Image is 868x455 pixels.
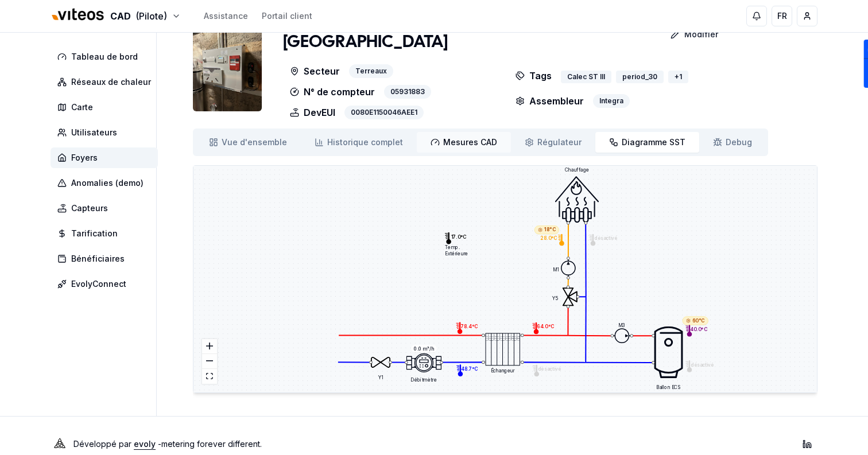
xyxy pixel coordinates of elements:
div: désactivé [685,360,693,372]
div: Y1 [371,352,390,372]
div: Calec ST III [561,71,611,83]
span: Débitmètre [410,377,437,383]
a: EvolyConnect [51,274,162,294]
span: 48.7°C [461,366,478,372]
a: Régulateur [511,132,595,153]
span: Ballon ECS [656,384,681,390]
span: Carte [71,102,93,113]
div: Integra [593,94,630,108]
span: 28.0°C [540,235,557,241]
p: N° de compteur [290,85,375,99]
a: Vue d'ensemble [195,132,301,153]
div: + 1 [668,71,688,83]
span: Temp. Extérieure [445,244,468,257]
span: M1 [553,267,559,273]
a: Capteurs [51,198,162,219]
span: désactivé [594,235,617,241]
div: 40.0°C60°C [685,325,693,337]
button: FR [772,6,792,26]
div: 0080E1150046AEE1 [344,106,424,119]
a: Réseaux de chaleur [51,72,162,92]
div: 48.7°C [456,364,464,376]
div: Chauffage [554,176,601,223]
span: (Pilote) [135,9,167,23]
div: 05931883 [384,85,431,99]
span: Chauffage [565,167,590,173]
span: désactivé [691,362,714,368]
span: Vue d'ensemble [222,137,287,148]
span: Régulateur [537,137,582,148]
a: evoly [134,439,156,449]
span: Réseaux de chaleur [71,76,151,88]
span: 18°C [544,227,556,233]
img: Evoly Logo [51,435,69,453]
span: EvolyConnect [71,278,126,290]
a: Debug [699,132,766,153]
span: 64.0°C [537,324,553,329]
button: fit view [202,369,217,384]
div: 0.0 m³/hDébitmètre [406,345,441,380]
div: désactivé [533,364,541,376]
div: Terreaux [349,64,393,78]
span: Foyers [71,152,98,164]
div: Ballon ECS [653,326,684,382]
span: Tarification [71,228,118,239]
span: Y1 [378,375,383,380]
a: Tableau de bord [51,46,162,67]
p: Développé par - metering forever different . [73,436,262,452]
a: Portail client [262,10,312,22]
div: M1 [559,258,578,278]
div: 78.4°C [456,322,464,334]
span: Diagramme SST [622,137,685,148]
div: React Flow controls [202,339,217,384]
div: désactivé [589,234,597,246]
button: +1 [668,67,689,87]
p: DevEUI [290,106,335,119]
div: Y5 [559,287,578,306]
a: Foyers [51,147,162,168]
a: Tarification [51,223,162,244]
button: CAD(Pilote) [51,4,181,29]
span: Y5 [552,295,558,301]
span: 60°C [692,318,705,324]
a: Bénéficiaires [51,248,162,269]
span: 17.0°C [451,234,467,239]
span: Échangeur [491,368,515,374]
p: Assembleur [516,94,584,108]
span: désactivé [538,366,561,372]
button: zoom out [202,354,217,369]
a: Historique complet [301,132,417,153]
span: Anomalies (demo) [71,177,144,189]
span: M3 [618,322,626,328]
a: Carte [51,97,162,118]
div: period_30 [616,71,664,83]
p: Secteur [290,64,340,78]
span: FR [777,10,787,22]
a: Mesures CAD [417,132,511,153]
img: unit Image [193,20,262,111]
span: Mesures CAD [443,137,497,148]
div: Temp. Extérieure17.0°C [445,232,453,244]
div: Échangeur [483,330,522,369]
span: 0.0 m³/h [411,345,437,352]
span: CAD [110,9,131,23]
span: 40.0°C [690,326,707,332]
button: zoom in [202,339,217,354]
span: Historique complet [327,137,403,148]
a: Modifier [638,23,727,46]
div: 64.0°C [532,322,540,334]
a: Diagramme SST [595,132,699,153]
img: Viteos - CAD Logo [51,1,106,29]
a: Anomalies (demo) [51,173,162,193]
span: Capteurs [71,203,108,214]
span: Tableau de bord [71,51,138,63]
a: Assistance [204,10,248,22]
a: Utilisateurs [51,122,162,143]
span: Utilisateurs [71,127,117,138]
p: Tags [516,64,552,87]
p: Modifier [684,29,718,40]
div: M3 [612,326,631,345]
span: 78.4°C [461,324,478,329]
div: 28.0°C18°C [558,234,566,246]
span: Bénéficiaires [71,253,125,265]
